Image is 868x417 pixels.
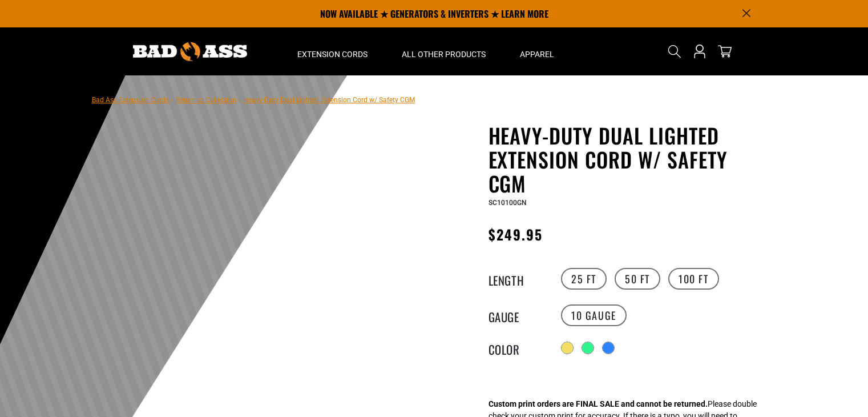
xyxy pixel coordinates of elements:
label: 25 FT [561,268,607,290]
summary: Search [665,42,684,61]
span: SC10100GN [488,199,527,207]
a: Bad Ass Extension Cords [92,96,169,104]
span: $249.95 [488,224,543,244]
strong: Custom print orders are FINAL SALE and cannot be returned. [488,399,708,408]
summary: Extension Cords [280,27,385,75]
legend: Length [488,271,546,286]
nav: breadcrumbs [92,93,415,106]
span: All Other Products [402,49,486,59]
summary: All Other Products [385,27,503,75]
legend: Gauge [488,308,546,323]
span: › [239,96,241,104]
legend: Color [488,340,546,355]
label: 50 FT [615,268,660,290]
a: Return to Collection [176,96,236,104]
summary: Apparel [503,27,571,75]
span: Extension Cords [297,49,368,59]
span: Apparel [520,49,554,59]
h1: Heavy-Duty Dual Lighted Extension Cord w/ Safety CGM [488,123,768,195]
img: Bad Ass Extension Cords [133,42,247,61]
span: › [171,96,173,104]
label: 10 Gauge [561,304,627,326]
label: 100 FT [668,268,719,290]
span: Heavy-Duty Dual Lighted Extension Cord w/ Safety CGM [243,96,415,104]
